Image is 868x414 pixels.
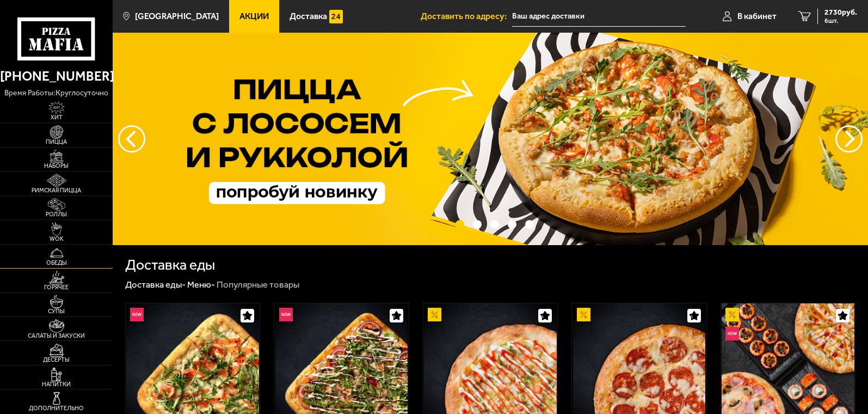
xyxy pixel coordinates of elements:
[577,308,590,321] img: Акционный
[130,308,144,321] img: Новинка
[118,125,145,153] button: следующий
[824,17,857,24] span: 6 шт.
[290,12,327,21] span: Доставка
[835,125,863,153] button: предыдущий
[135,12,219,21] span: [GEOGRAPHIC_DATA]
[329,10,343,23] img: 15daf4d41897b9f0e9f617042186c801.svg
[279,308,293,321] img: Новинка
[725,327,739,340] img: Новинка
[187,279,215,290] a: Меню-
[428,308,441,321] img: Акционный
[473,220,482,229] button: точки переключения
[455,220,464,229] button: точки переключения
[512,7,686,27] span: проспект Стачек, 41
[824,9,857,16] span: 2730 руб.
[512,7,686,27] input: Ваш адрес доставки
[490,220,499,229] button: точки переключения
[525,220,534,229] button: точки переключения
[217,279,299,291] div: Популярные товары
[737,12,777,21] span: В кабинет
[421,12,512,21] span: Доставить по адресу:
[508,220,516,229] button: точки переключения
[125,279,186,290] a: Доставка еды-
[239,12,269,21] span: Акции
[125,258,215,272] h1: Доставка еды
[725,308,739,321] img: Акционный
